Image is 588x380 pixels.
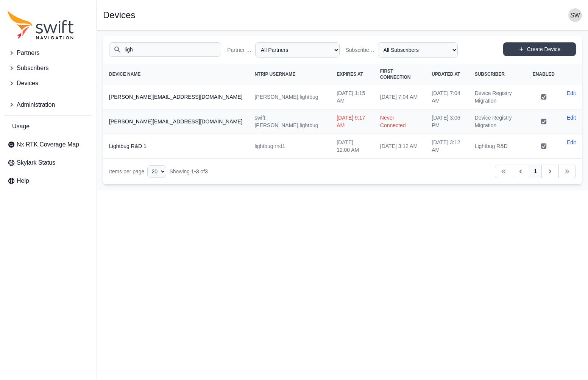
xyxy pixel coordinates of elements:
td: [DATE] 7:04 AM [374,85,426,109]
span: 3 [205,168,208,174]
th: Enabled [527,64,561,85]
select: Subscriber [378,42,458,58]
td: Device Registry Migration [469,109,527,134]
div: Showing of [169,168,207,175]
span: Help [17,176,29,185]
td: [DATE] 7:04 AM [426,85,468,109]
a: Help [5,173,92,188]
span: Items per page [109,168,144,174]
nav: Table navigation [103,159,582,184]
span: First Connection [380,69,411,80]
td: [DATE] 3:12 AM [426,134,468,159]
span: 1 - 3 [191,168,199,174]
th: Device Name [103,64,248,85]
button: Partners [5,45,92,61]
th: [PERSON_NAME][EMAIL_ADDRESS][DOMAIN_NAME] [103,109,248,134]
th: Lightbug R&D 1 [103,134,248,159]
span: Administration [17,100,55,109]
input: Search [109,42,221,57]
a: 1 [529,165,542,178]
a: Nx RTK Coverage Map [5,137,92,152]
td: [DATE] 3:12 AM [374,134,426,159]
td: swift.[PERSON_NAME].lightbug [248,109,331,134]
span: Expires At [337,72,363,77]
td: Never Connected [374,109,426,134]
td: [PERSON_NAME].lightbug [248,85,331,109]
button: Devices [5,76,92,91]
a: Skylark Status [5,155,92,170]
img: user photo [568,8,582,22]
a: Edit [567,139,576,146]
button: Administration [5,97,92,112]
span: Partners [17,48,39,58]
span: Nx RTK Coverage Map [17,140,79,149]
th: NTRIP Username [248,64,331,85]
td: lightbug.rnd1 [248,134,331,159]
h1: Devices [103,11,135,20]
td: [DATE] 3:06 PM [426,109,468,134]
button: Subscribers [5,61,92,76]
th: [PERSON_NAME][EMAIL_ADDRESS][DOMAIN_NAME] [103,85,248,109]
select: Display Limit [147,165,166,178]
a: Usage [5,119,92,134]
td: Device Registry Migration [469,85,527,109]
span: Skylark Status [17,158,55,167]
td: [DATE] 12:00 AM [331,134,374,159]
a: Create Device [503,42,576,56]
a: Edit [567,89,576,97]
td: [DATE] 9:17 AM [331,109,374,134]
th: Subscriber [469,64,527,85]
td: [DATE] 1:15 AM [331,85,374,109]
span: Subscribers [17,64,48,73]
span: Devices [17,79,38,88]
label: Subscriber Name [346,46,375,54]
td: Lightbug R&D [469,134,527,159]
label: Partner Name [227,46,252,54]
span: Usage [12,122,30,131]
span: Updated At [432,72,460,77]
select: Partner Name [255,42,340,58]
a: Edit [567,114,576,121]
